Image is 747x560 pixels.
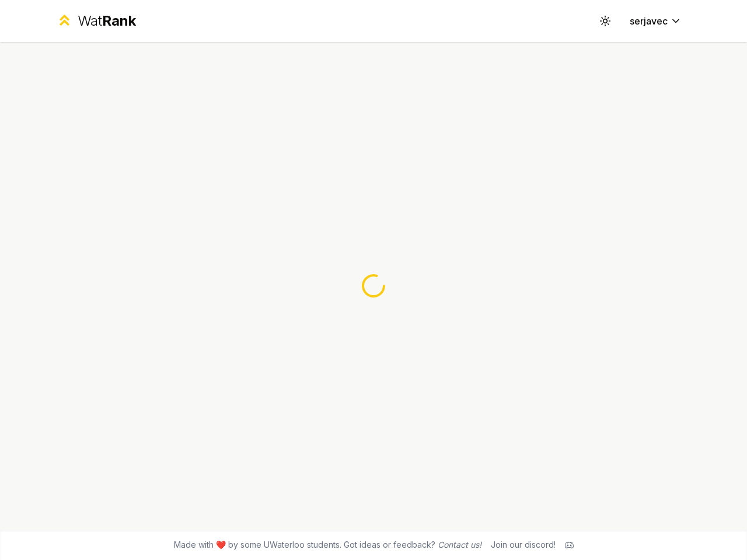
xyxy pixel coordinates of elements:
span: serjavec [630,14,668,28]
span: Made with ❤️ by some UWaterloo students. Got ideas or feedback? [174,539,481,551]
div: Wat [78,12,136,30]
a: WatRank [56,12,136,30]
div: Join our discord! [491,539,556,551]
span: Rank [102,12,136,29]
button: serjavec [620,10,691,32]
a: Contact us! [438,540,481,549]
